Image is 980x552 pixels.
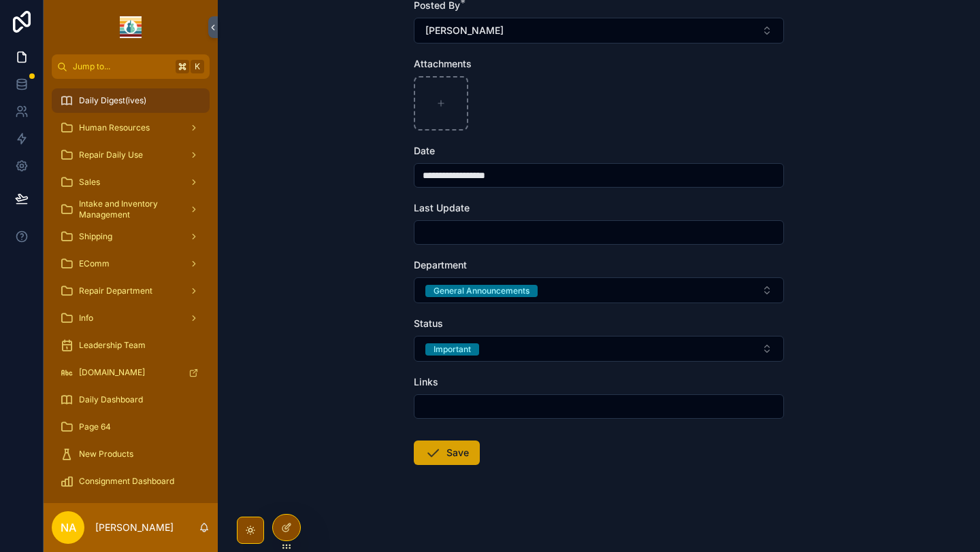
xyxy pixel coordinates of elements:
[95,521,174,534] p: [PERSON_NAME]
[425,24,504,37] span: [PERSON_NAME]
[52,415,210,439] a: Page 64
[79,199,178,220] span: Intake and Inventory Management
[414,336,784,362] button: Select Button
[79,449,133,460] span: New Products
[434,285,529,297] div: General Announcements
[79,340,146,351] span: Leadership Team
[414,277,784,303] button: Select Button
[52,442,210,466] a: New Products
[52,252,210,276] a: EComm
[52,306,210,330] a: Info
[79,258,110,269] span: EComm
[52,143,210,167] a: Repair Daily Use
[79,150,143,160] span: Repair Daily Use
[414,376,438,387] span: Links
[52,360,210,385] a: [DOMAIN_NAME]
[79,95,146,106] span: Daily Digest(ives)
[79,367,145,378] span: [DOMAIN_NAME]
[44,79,218,503] div: scrollable content
[52,170,210,194] a: Sales
[52,116,210,140] a: Human Resources
[414,317,443,329] span: Status
[434,343,471,356] div: Important
[52,387,210,412] a: Daily Dashboard
[414,259,467,271] span: Department
[79,476,174,487] span: Consignment Dashboard
[414,202,470,213] span: Last Update
[73,61,170,72] span: Jump to...
[414,58,472,69] span: Attachments
[79,286,152,296] span: Repair Department
[61,519,76,536] span: NA
[79,231,112,242] span: Shipping
[79,394,143,405] span: Daily Dashboard
[79,421,111,432] span: Page 64
[414,441,480,465] button: Save
[52,224,210,249] a: Shipping
[79,122,150,133] span: Human Resources
[414,145,435,156] span: Date
[120,16,142,38] img: App logo
[414,18,784,44] button: Select Button
[79,177,100,188] span: Sales
[52,88,210,113] a: Daily Digest(ives)
[52,197,210,222] a: Intake and Inventory Management
[52,333,210,358] a: Leadership Team
[79,313,93,324] span: Info
[52,469,210,494] a: Consignment Dashboard
[52,279,210,303] a: Repair Department
[52,54,210,79] button: Jump to...K
[192,61,203,72] span: K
